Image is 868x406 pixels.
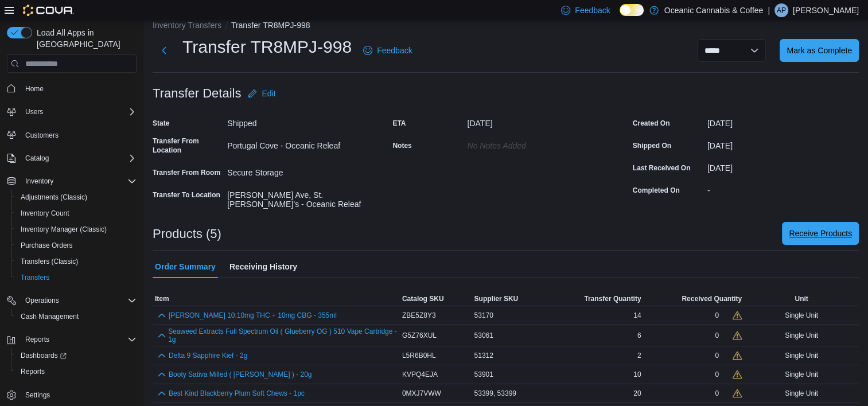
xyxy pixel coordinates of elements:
span: Inventory Manager (Classic) [16,222,137,236]
span: Feedback [575,5,610,16]
span: Inventory [25,177,53,186]
span: 53901 [474,370,493,379]
span: Order Summary [155,255,216,278]
div: [DATE] [707,159,859,173]
label: Transfer From Location [153,136,223,155]
button: Next [153,39,176,62]
a: Adjustments (Classic) [16,190,92,204]
div: No Notes added [467,136,618,150]
div: - [707,181,859,195]
button: Users [21,105,48,119]
button: Edit [243,82,280,105]
button: Inventory [2,173,141,189]
button: Inventory Transfers [153,21,221,30]
span: Inventory Count [16,206,137,220]
p: [PERSON_NAME] [793,3,859,17]
a: Inventory Count [16,206,74,220]
span: Load All Apps in [GEOGRAPHIC_DATA] [32,27,137,50]
h3: Transfer Details [153,87,241,100]
span: Inventory Count [21,209,69,218]
span: Received Quantity [682,294,742,303]
div: [DATE] [707,136,859,150]
button: Seaweed Extracts Full Spectrum Oil ( Glueberry OG ) 510 Vape Cartridge - 1g [168,327,398,343]
label: Created On [633,119,670,128]
span: Mark as Complete [787,45,852,56]
button: Supplier SKU [472,292,547,306]
div: 0 [715,389,719,398]
span: 0MXJ7VWW [402,389,441,398]
span: Edit [262,88,275,99]
button: Inventory [21,174,58,188]
a: Customers [21,128,63,142]
button: Inventory Manager (Classic) [11,221,141,237]
div: Alycia Pynn [774,3,788,17]
button: Reports [21,333,54,346]
div: Single Unit [744,309,859,322]
div: 0 [715,331,719,340]
button: Cash Management [11,309,141,325]
button: Transfers [11,270,141,286]
a: Purchase Orders [16,239,77,252]
span: AP [777,3,786,17]
p: | [768,3,770,17]
span: Receiving History [229,255,297,278]
span: 2 [637,351,641,360]
span: Catalog SKU [402,294,444,303]
a: Settings [21,388,55,402]
span: Inventory Manager (Classic) [21,225,107,234]
span: Purchase Orders [16,239,137,252]
span: 53170 [474,311,493,320]
button: Item [153,292,400,306]
span: Transfers (Classic) [21,257,78,266]
span: Reports [25,335,49,344]
span: Receive Products [789,228,852,239]
button: Receive Products [782,222,859,245]
span: 14 [633,311,641,320]
button: Operations [21,294,64,307]
span: G5Z76XUL [402,331,437,340]
span: Settings [25,391,50,400]
button: Mark as Complete [780,39,859,62]
span: Catalog [21,151,137,165]
button: Reports [2,331,141,348]
span: L5R6B0HL [402,351,436,360]
div: Single Unit [744,329,859,342]
span: 53061 [474,331,493,340]
span: Catalog [25,154,49,163]
span: 51312 [474,351,493,360]
div: [PERSON_NAME] Ave, St. [PERSON_NAME]’s - Oceanic Releaf [227,186,379,209]
span: Item [155,294,169,303]
span: Customers [25,131,59,140]
div: Portugal Cove - Oceanic Releaf [227,136,379,150]
h3: Products (5) [153,227,221,241]
span: Supplier SKU [474,294,518,303]
button: Transfers (Classic) [11,253,141,270]
span: Operations [25,296,59,305]
label: State [153,119,169,128]
span: Transfer Quantity [584,294,641,303]
span: Purchase Orders [21,241,73,250]
button: Home [2,80,141,96]
a: Dashboards [11,348,141,364]
input: Dark Mode [620,4,644,16]
div: Single Unit [744,387,859,400]
p: Oceanic Cannabis & Coffee [664,3,764,17]
div: [DATE] [707,114,859,128]
span: Home [21,81,137,95]
span: 6 [637,331,641,340]
button: Catalog [2,150,141,166]
span: Feedback [377,45,412,56]
span: Customers [21,128,137,142]
label: Shipped On [633,141,671,150]
button: Operations [2,292,141,309]
a: Transfers (Classic) [16,255,83,268]
span: 20 [633,389,641,398]
button: Best Kind Blackberry Plum Soft Chews - 1pc [169,389,305,397]
span: Transfers [16,271,137,284]
button: Transfer Quantity [547,292,643,306]
span: Transfers [21,273,49,282]
span: 53399, 53399 [474,389,516,398]
button: Users [2,104,141,120]
span: Dark Mode [620,16,620,17]
button: Adjustments (Classic) [11,189,141,205]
